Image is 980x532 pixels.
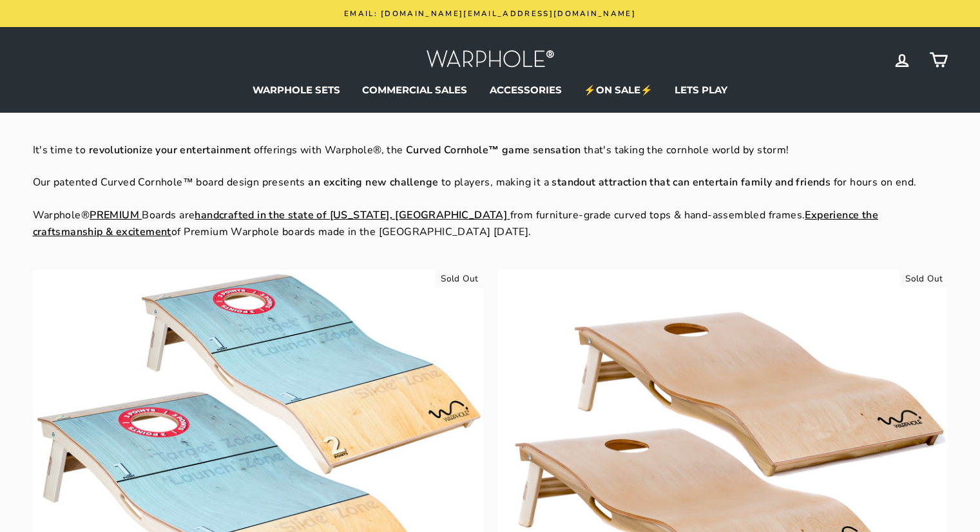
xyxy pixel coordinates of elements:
p: Our patented Curved Cornhole™ board design presents to players, making it a for hours on end. [33,175,948,191]
div: Sold Out [435,270,483,288]
span: Email: [DOMAIN_NAME][EMAIL_ADDRESS][DOMAIN_NAME] [344,8,636,19]
p: Warphole® Boards are from furniture-grade curved tops & hand-assembled frames. of Premium Warphol... [33,207,948,240]
div: Sold Out [899,270,947,288]
a: COMMERCIAL SALES [352,81,477,100]
img: Warphole [426,46,555,74]
strong: PREMIUM [90,208,139,222]
strong: standout attraction that can entertain family and friends [552,175,831,189]
strong: revolutionize your entertainment [89,143,251,157]
strong: an exciting new challenge [308,175,438,189]
a: LETS PLAY [665,81,737,100]
a: ⚡ON SALE⚡ [574,81,662,100]
a: ACCESSORIES [480,81,572,100]
strong: Curved Cornhole™ game sensation [406,143,581,157]
a: WARPHOLE SETS [243,81,350,100]
ul: Primary [33,81,948,100]
strong: Experience the craftsmanship & excitement [33,208,878,239]
p: It's time to offerings with Warphole®, the that's taking the cornhole world by storm! [33,142,948,159]
a: Email: [DOMAIN_NAME][EMAIL_ADDRESS][DOMAIN_NAME] [36,6,945,21]
strong: handcrafted in the state of [US_STATE], [GEOGRAPHIC_DATA] [195,208,507,222]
